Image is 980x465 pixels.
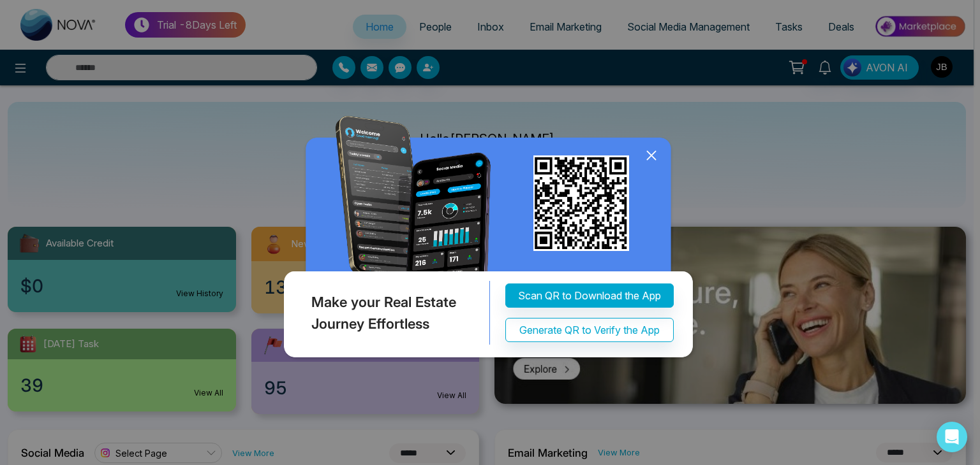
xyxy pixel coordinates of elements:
[281,282,490,345] div: Make your Real Estate Journey Effortless
[533,155,629,251] img: qr_for_download_app.png
[937,422,967,452] div: Open Intercom Messenger
[505,318,674,343] button: Generate QR to Verify the App
[281,116,699,364] img: QRModal
[505,284,674,308] button: Scan QR to Download the App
